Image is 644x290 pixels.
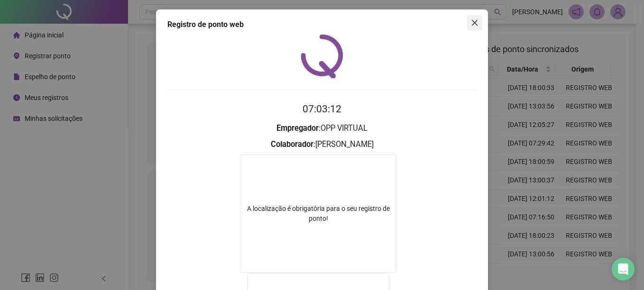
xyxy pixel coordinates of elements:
[276,124,319,133] strong: Empregador
[471,19,478,27] span: close
[167,138,477,151] h3: : [PERSON_NAME]
[167,19,477,30] div: Registro de ponto web
[612,258,635,281] div: Open Intercom Messenger
[301,34,343,78] img: QRPoint
[240,204,396,224] div: A localização é obrigatória para o seu registro de ponto!
[271,140,313,149] strong: Colaborador
[303,103,341,115] time: 07:03:12
[167,122,477,135] h3: : OPP VIRTUAL
[467,15,482,30] button: Close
